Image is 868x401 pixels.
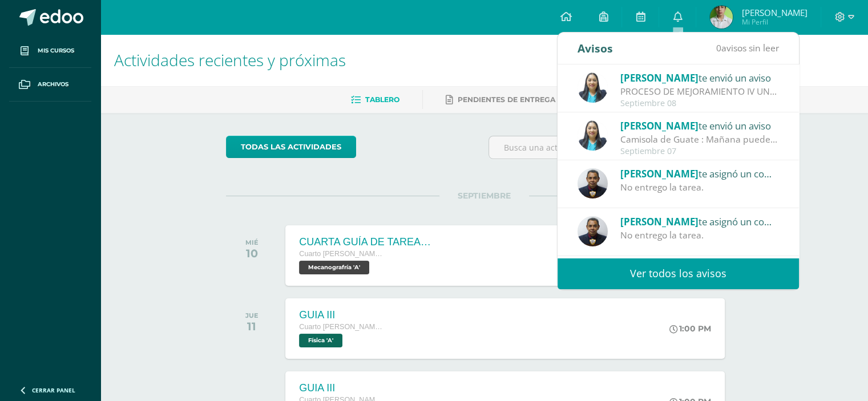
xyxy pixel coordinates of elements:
[38,46,74,55] span: Mis cursos
[620,71,699,84] span: [PERSON_NAME]
[489,136,742,159] input: Busca una actividad próxima aquí...
[578,72,608,103] img: 49168807a2b8cca0ef2119beca2bd5ad.png
[578,33,613,64] div: Avisos
[620,166,779,181] div: te asignó un comentario en 'Depreciaciones' para 'Contabilidad'
[9,34,91,68] a: Mis cursos
[245,319,259,333] div: 11
[439,191,529,201] span: SEPTIEMBRE
[351,91,399,109] a: Tablero
[716,42,721,54] span: 0
[299,334,342,347] span: Física 'A'
[226,136,356,158] a: todas las Actividades
[578,120,608,151] img: 49168807a2b8cca0ef2119beca2bd5ad.png
[245,238,259,246] div: MIÉ
[620,99,779,108] div: Septiembre 08
[741,17,807,27] span: Mi Perfil
[620,133,779,146] div: Camisola de Guate : Mañana pueden llegar con la playera de la selección siempre aportando su cola...
[245,311,259,319] div: JUE
[716,42,779,54] span: avisos sin leer
[620,215,699,228] span: [PERSON_NAME]
[299,250,385,258] span: Cuarto [PERSON_NAME]. CCLL en Computación
[38,80,68,89] span: Archivos
[669,323,711,334] div: 1:00 PM
[299,236,436,248] div: CUARTA GUÍA DE TAREAS DEL CUARTO BIMESTRE
[578,168,608,199] img: b39acb9233a3ac3163c44be5a56bc5c9.png
[620,167,699,180] span: [PERSON_NAME]
[365,95,399,104] span: Tablero
[446,91,555,109] a: Pendientes de entrega
[558,258,799,289] a: Ver todos los avisos
[620,70,779,85] div: te envió un aviso
[620,85,779,98] div: PROCESO DE MEJORAMIENTO IV UNIDAD: Bendiciones a cada uno El día de hoy estará disponible el comp...
[299,382,385,394] div: GUIA III
[620,147,779,156] div: Septiembre 07
[620,118,779,133] div: te envió un aviso
[578,216,608,246] img: b39acb9233a3ac3163c44be5a56bc5c9.png
[741,7,807,18] span: [PERSON_NAME]
[9,68,91,102] a: Archivos
[299,323,385,331] span: Cuarto [PERSON_NAME]. CCLL en Computación
[32,386,75,394] span: Cerrar panel
[299,261,369,274] span: Mecanografría 'A'
[114,49,346,71] span: Actividades recientes y próximas
[710,6,733,29] img: a3f0373f65c04d81c4c46fb3f1d6c33d.png
[620,119,699,132] span: [PERSON_NAME]
[620,181,779,194] div: No entrego la tarea.
[245,246,259,260] div: 10
[620,229,779,242] div: No entrego la tarea.
[458,95,555,104] span: Pendientes de entrega
[299,309,385,321] div: GUIA III
[620,214,779,229] div: te asignó un comentario en 'Mercaderias en Consignacion' para 'Contabilidad'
